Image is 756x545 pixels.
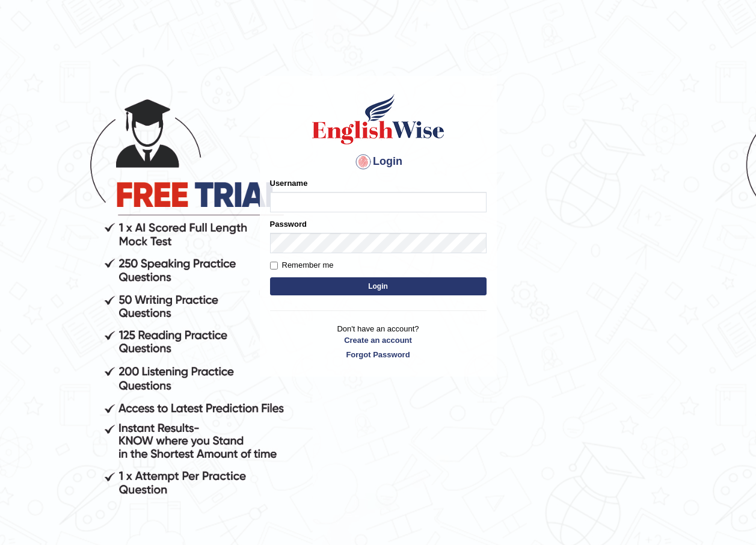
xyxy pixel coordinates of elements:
img: Logo of English Wise sign in for intelligent practice with AI [310,92,447,146]
h4: Login [270,152,487,171]
button: Login [270,277,487,295]
label: Remember me [270,259,334,271]
label: Password [270,218,307,230]
p: Don't have an account? [270,323,487,360]
input: Remember me [270,262,278,269]
label: Username [270,177,308,189]
a: Forgot Password [270,349,487,360]
a: Create an account [270,334,487,346]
